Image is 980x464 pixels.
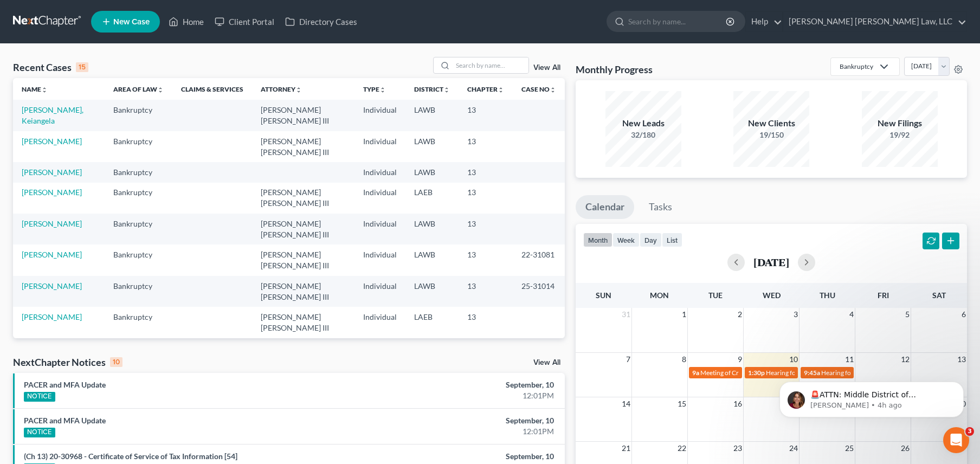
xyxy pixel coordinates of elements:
i: unfold_more [295,87,302,93]
td: Individual [354,100,405,131]
a: Chapterunfold_more [467,85,504,93]
td: Individual [354,307,405,338]
td: [PERSON_NAME] [PERSON_NAME] III [252,214,354,244]
td: Bankruptcy [105,162,172,182]
td: Bankruptcy [105,307,172,338]
td: Bankruptcy [105,338,172,369]
span: New Case [113,18,150,26]
td: Bankruptcy [105,214,172,244]
span: 31 [621,308,631,321]
td: LAWB [405,131,459,162]
span: Meeting of Creditors for [PERSON_NAME] [700,369,821,377]
a: Attorneyunfold_more [261,85,302,93]
td: 13 [459,183,513,214]
button: list [662,233,682,247]
span: 13 [956,353,967,366]
h2: [DATE] [753,256,789,268]
button: month [583,233,612,247]
span: Mon [650,291,669,300]
td: 13 [459,307,513,338]
div: 19/92 [862,130,938,140]
span: 1 [681,308,687,321]
a: Tasks [639,195,682,219]
td: Individual [354,244,405,275]
div: September, 10 [385,379,555,390]
a: (Ch 13) 20-30968 - Certificate of Service of Tax Information [54] [24,452,237,461]
a: Area of Lawunfold_more [113,85,164,93]
i: unfold_more [498,87,504,93]
span: 9 [737,353,743,366]
td: Bankruptcy [105,276,172,307]
div: Bankruptcy [840,62,873,71]
td: LAWB [405,276,459,307]
span: 7 [625,353,631,366]
td: 13 [459,162,513,182]
span: Fri [878,291,889,300]
td: Individual [354,338,405,369]
a: Client Portal [209,12,280,31]
span: 23 [732,442,743,455]
div: 12:01PM [385,426,555,437]
div: September, 10 [385,451,555,462]
iframe: Intercom notifications message [763,359,980,435]
a: [PERSON_NAME] [22,312,82,321]
td: 13 [459,244,513,275]
td: [PERSON_NAME] [PERSON_NAME] III [252,276,354,307]
a: Calendar [576,195,634,219]
div: NextChapter Notices [13,356,122,369]
div: 19/150 [733,130,809,140]
td: LAWB [405,162,459,182]
td: Individual [354,214,405,244]
div: 32/180 [605,130,681,140]
a: [PERSON_NAME] [22,188,82,197]
span: Wed [763,291,781,300]
td: Bankruptcy [105,131,172,162]
button: day [640,233,662,247]
span: 24 [788,442,799,455]
td: [PERSON_NAME] [PERSON_NAME] III [252,183,354,214]
span: 10 [788,353,799,366]
td: Bankruptcy [105,244,172,275]
td: 25-31014 [513,276,565,307]
div: NOTICE [24,392,55,402]
span: 22 [676,442,687,455]
span: 12 [900,353,911,366]
span: 14 [621,397,631,410]
td: LAWB [405,338,459,369]
td: Individual [354,183,405,214]
span: 5 [904,308,911,321]
a: Home [163,12,209,31]
a: [PERSON_NAME], Keiangela [22,105,83,125]
td: LAEB [405,307,459,338]
div: Recent Cases [13,61,88,74]
td: [PERSON_NAME] [PERSON_NAME] III [252,244,354,275]
span: 8 [681,353,687,366]
td: LAWB [405,244,459,275]
td: LAWB [405,100,459,131]
td: LAWB [405,214,459,244]
div: New Clients [733,117,809,130]
span: 16 [732,397,743,410]
td: Individual [354,131,405,162]
td: [PERSON_NAME] [PERSON_NAME] III [252,131,354,162]
a: [PERSON_NAME] [22,250,82,259]
a: Nameunfold_more [22,85,48,93]
span: 9a [692,369,699,377]
div: 15 [76,62,88,72]
span: Sun [596,291,611,300]
td: Bankruptcy [105,100,172,131]
a: [PERSON_NAME] [PERSON_NAME] Law, LLC [783,12,966,31]
a: [PERSON_NAME] [22,281,82,291]
i: unfold_more [379,87,386,93]
th: Claims & Services [172,78,252,100]
td: 13 [459,131,513,162]
span: 26 [900,442,911,455]
input: Search by name... [628,11,727,31]
h3: Monthly Progress [576,63,653,76]
td: 13 [459,100,513,131]
span: Tue [708,291,723,300]
span: 3 [965,427,974,436]
span: 6 [960,308,967,321]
